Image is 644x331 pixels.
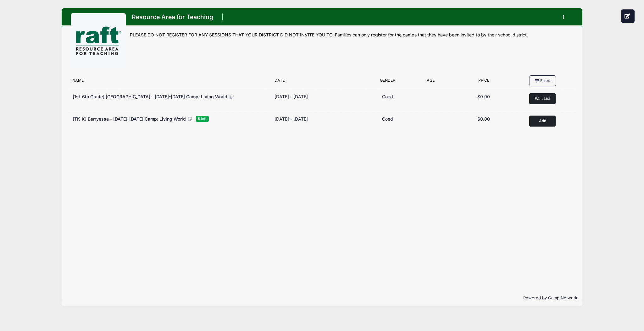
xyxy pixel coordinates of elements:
div: [DATE] - [DATE] [275,93,308,100]
div: Gender [368,78,408,86]
span: 5 left [196,116,209,122]
span: $0.00 [477,116,490,122]
span: Wait List [535,96,550,101]
div: Price [453,78,514,86]
span: [TK-K] Berryessa - [DATE]-[DATE] Camp: Living World [73,116,186,122]
h1: Resource Area for Teaching [130,12,215,23]
span: Coed [382,116,393,122]
button: Filters [530,75,556,86]
div: Date [271,78,367,86]
div: [DATE] - [DATE] [275,116,308,122]
img: logo [75,17,122,64]
span: $0.00 [477,94,490,99]
div: Name [69,78,271,86]
span: Coed [382,94,393,99]
p: Powered by Camp Network [67,295,577,301]
span: [1st-6th Grade] [GEOGRAPHIC_DATA] - [DATE]-[DATE] Camp: Living World [73,94,227,99]
button: Wait List [529,93,556,104]
div: Age [408,78,453,86]
div: PLEASE DO NOT REGISTER FOR ANY SESSIONS THAT YOUR DISTRICT DID NOT INVITE YOU TO. Families can on... [130,32,573,38]
button: Add [529,116,556,127]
